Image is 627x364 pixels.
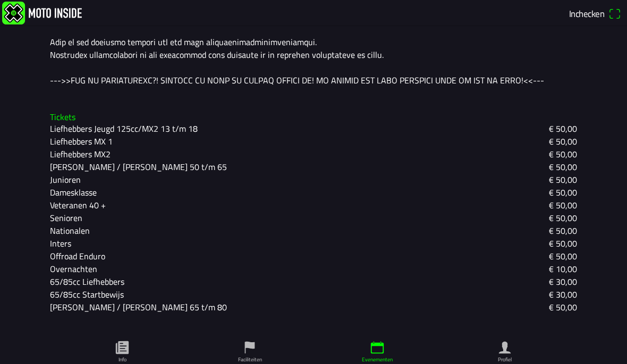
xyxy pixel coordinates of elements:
ion-text: Damesklasse [50,186,97,199]
a: Incheckenqr scanner [565,4,625,22]
ion-text: € 50,00 [549,160,577,173]
ion-text: € 50,00 [549,211,577,224]
ion-text: Liefhebbers Jeugd 125cc/MX2 13 t/m 18 [50,122,198,135]
ion-text: € 50,00 [549,250,577,263]
ion-text: Nationalen [50,224,90,237]
ion-icon: paper [114,340,130,355]
ion-text: € 50,00 [549,122,577,135]
ion-label: Evenementen [362,355,393,363]
ion-text: 65/85cc Liefhebbers [50,275,124,288]
ion-text: Senioren [50,211,82,224]
ion-text: € 10,00 [549,263,577,275]
ion-text: Junioren [50,173,81,186]
ion-text: € 50,00 [549,173,577,186]
ion-label: Info [118,355,126,363]
ion-text: Offroad Enduro [50,250,105,263]
ion-text: € 50,00 [549,199,577,211]
ion-icon: person [497,340,513,355]
ion-icon: calendar [369,340,385,355]
span: Inchecken [569,6,604,20]
ion-text: Inters [50,237,71,250]
ion-text: Overnachten [50,263,97,275]
ion-icon: flag [242,340,258,355]
ion-label: Faciliteiten [238,355,262,363]
ion-text: € 50,00 [549,148,577,160]
ion-text: € 50,00 [549,186,577,199]
ion-text: [PERSON_NAME] / [PERSON_NAME] 50 t/m 65 [50,160,227,173]
ion-text: € 30,00 [549,288,577,301]
ion-label: Profiel [498,355,512,363]
ion-text: Liefhebbers MX2 [50,148,111,160]
ion-text: € 30,00 [549,275,577,288]
ion-text: [PERSON_NAME] / [PERSON_NAME] 65 t/m 80 [50,301,227,314]
ion-text: € 50,00 [549,224,577,237]
ion-text: € 50,00 [549,301,577,314]
ion-text: € 50,00 [549,135,577,148]
ion-text: 65/85cc Startbewijs [50,288,124,301]
ion-text: Liefhebbers MX 1 [50,135,113,148]
ion-text: € 50,00 [549,237,577,250]
h3: Tickets [50,112,577,122]
ion-text: Veteranen 40 + [50,199,106,211]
